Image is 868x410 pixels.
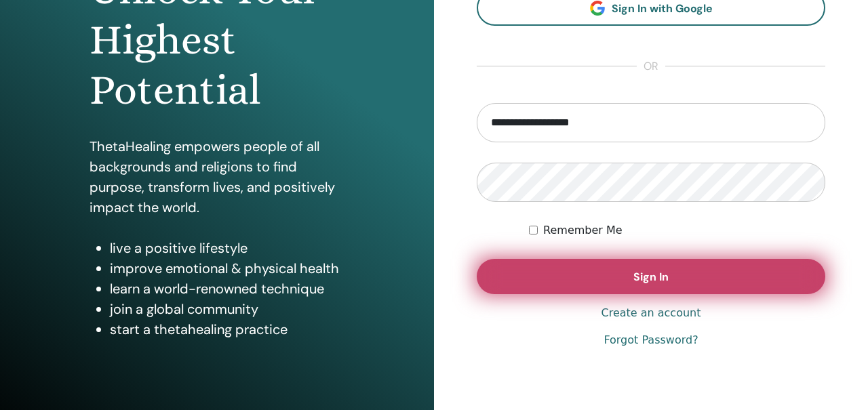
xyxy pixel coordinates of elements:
[90,136,345,218] p: ThetaHealing empowers people of all backgrounds and religions to find purpose, transform lives, a...
[110,299,345,319] li: join a global community
[543,222,623,239] label: Remember Me
[110,258,345,279] li: improve emotional & physical health
[110,319,345,340] li: start a thetahealing practice
[612,1,713,16] span: Sign In with Google
[529,222,825,239] div: Keep me authenticated indefinitely or until I manually logout
[637,58,665,75] span: or
[604,332,698,348] a: Forgot Password?
[110,238,345,258] li: live a positive lifestyle
[477,259,825,294] button: Sign In
[633,270,669,284] span: Sign In
[601,305,701,321] a: Create an account
[110,279,345,299] li: learn a world-renowned technique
